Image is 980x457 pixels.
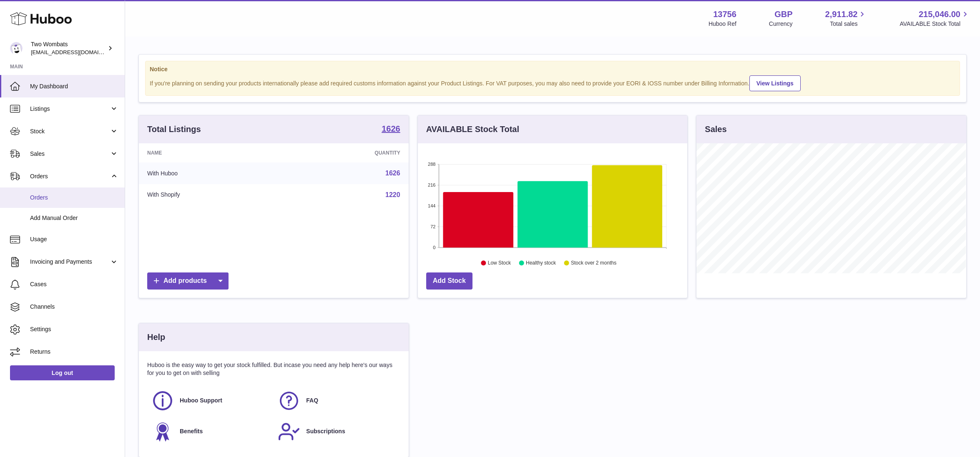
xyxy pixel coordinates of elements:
[30,105,110,113] span: Listings
[774,9,792,20] strong: GBP
[150,65,955,73] strong: Notice
[428,162,435,167] text: 288
[147,124,201,135] h3: Total Listings
[900,9,970,28] a: 215,046.00 AVAILABLE Stock Total
[30,325,118,333] span: Settings
[151,420,269,443] a: Benefits
[30,235,118,243] span: Usage
[713,9,736,20] strong: 13756
[180,427,203,435] span: Benefits
[147,332,165,343] h3: Help
[31,40,106,56] div: Two Wombats
[151,390,269,412] a: Huboo Support
[382,125,400,135] a: 1626
[31,49,123,55] span: [EMAIL_ADDRESS][DOMAIN_NAME]
[10,365,115,380] a: Log out
[428,182,435,187] text: 216
[769,20,793,28] div: Currency
[30,214,118,222] span: Add Manual Order
[426,124,519,135] h3: AVAILABLE Stock Total
[382,125,400,133] strong: 1626
[30,194,118,202] span: Orders
[426,272,472,290] a: Add Stock
[571,260,616,266] text: Stock over 2 months
[306,397,318,405] span: FAQ
[284,143,409,162] th: Quantity
[30,348,118,356] span: Returns
[150,74,955,91] div: If you're planning on sending your products internationally please add required customs informati...
[385,191,400,198] a: 1220
[30,280,118,288] span: Cases
[709,20,736,28] div: Huboo Ref
[278,390,396,412] a: FAQ
[830,20,867,28] span: Total sales
[139,162,284,184] td: With Huboo
[30,127,110,135] span: Stock
[705,124,726,135] h3: Sales
[825,9,858,20] span: 2,911.82
[430,224,435,229] text: 72
[749,75,801,91] a: View Listings
[30,150,110,158] span: Sales
[488,260,511,266] text: Low Stock
[825,9,867,28] a: 2,911.82 Total sales
[180,397,222,405] span: Huboo Support
[278,420,396,443] a: Subscriptions
[428,203,435,208] text: 144
[30,303,118,311] span: Channels
[30,172,110,180] span: Orders
[139,143,284,162] th: Name
[385,170,400,177] a: 1626
[147,272,229,290] a: Add products
[919,9,960,20] span: 215,046.00
[526,260,556,266] text: Healthy stock
[306,427,345,435] span: Subscriptions
[433,245,435,250] text: 0
[30,82,118,90] span: My Dashboard
[139,184,284,206] td: With Shopify
[30,258,110,266] span: Invoicing and Payments
[900,20,970,28] span: AVAILABLE Stock Total
[10,42,23,55] img: cormac@twowombats.com
[147,361,400,377] p: Huboo is the easy way to get your stock fulfilled. But incase you need any help here's our ways f...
